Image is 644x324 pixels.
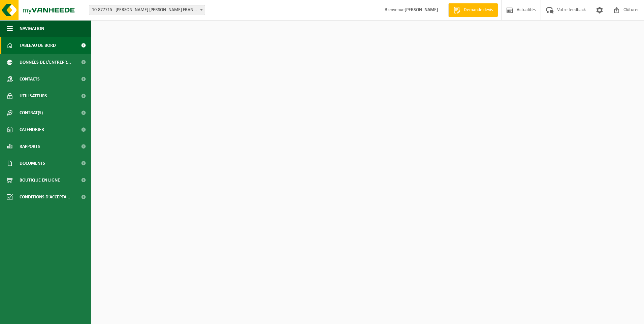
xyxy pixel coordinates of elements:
span: 10-877715 - ADLER PELZER FRANCE WEST - MORNAC [89,5,205,15]
span: Tableau de bord [20,37,56,54]
a: Demande devis [448,3,498,17]
span: Boutique en ligne [20,172,60,189]
span: Demande devis [462,7,494,13]
span: Conditions d'accepta... [20,189,70,205]
span: Données de l'entrepr... [20,54,71,71]
span: Documents [20,155,45,172]
span: Contacts [20,71,40,88]
span: Navigation [20,20,44,37]
span: 10-877715 - ADLER PELZER FRANCE WEST - MORNAC [89,5,205,15]
strong: [PERSON_NAME] [405,7,438,12]
span: Utilisateurs [20,88,47,104]
span: Calendrier [20,121,44,138]
span: Rapports [20,138,40,155]
span: Contrat(s) [20,104,43,121]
